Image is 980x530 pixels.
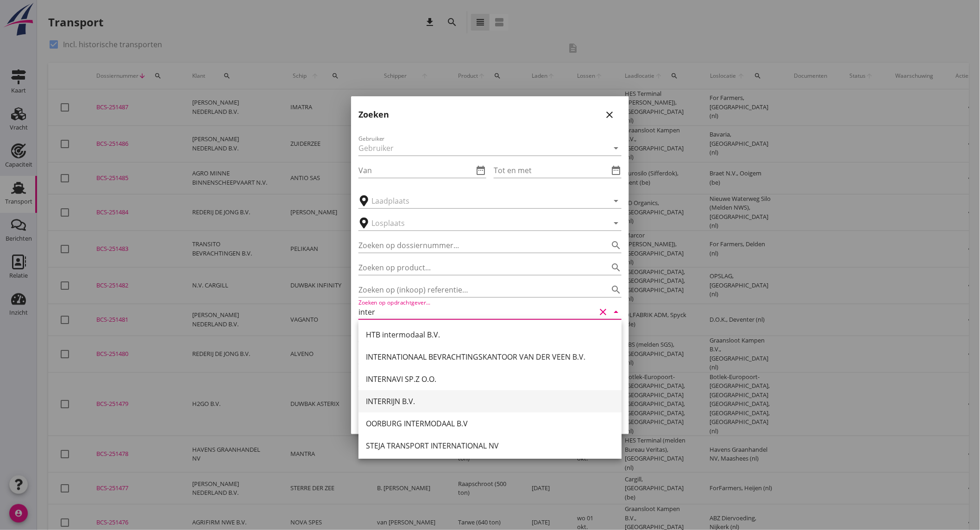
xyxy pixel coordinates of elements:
i: search [610,240,622,251]
i: arrow_drop_down [610,143,622,154]
i: arrow_drop_down [610,306,622,318]
div: OORBURG INTERMODAAL B.V [366,418,614,429]
div: INTERNAVI SP.Z O.O. [366,374,614,385]
h2: Zoeken [358,108,389,121]
i: date_range [475,165,486,176]
i: search [610,262,622,273]
i: close [604,109,615,120]
input: Zoeken op product... [358,260,596,275]
input: Tot en met [494,163,609,178]
i: clear [597,306,609,318]
div: STEJA TRANSPORT INTERNATIONAL NV [366,440,614,451]
input: Zoeken op (inkoop) referentie… [358,282,596,297]
i: arrow_drop_down [610,195,622,206]
i: arrow_drop_down [610,218,622,229]
i: date_range [610,165,622,176]
div: HTB intermodaal B.V. [366,329,614,340]
div: INTERRIJN B.V. [366,396,614,407]
div: INTERNATIONAAL BEVRACHTINGSKANTOOR VAN DER VEEN B.V. [366,351,614,362]
input: Zoeken op dossiernummer... [358,238,596,253]
input: Zoeken op opdrachtgever... [358,305,596,319]
input: Losplaats [371,216,596,231]
input: Laadplaats [371,193,596,208]
input: Van [358,163,473,178]
i: search [610,284,622,295]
